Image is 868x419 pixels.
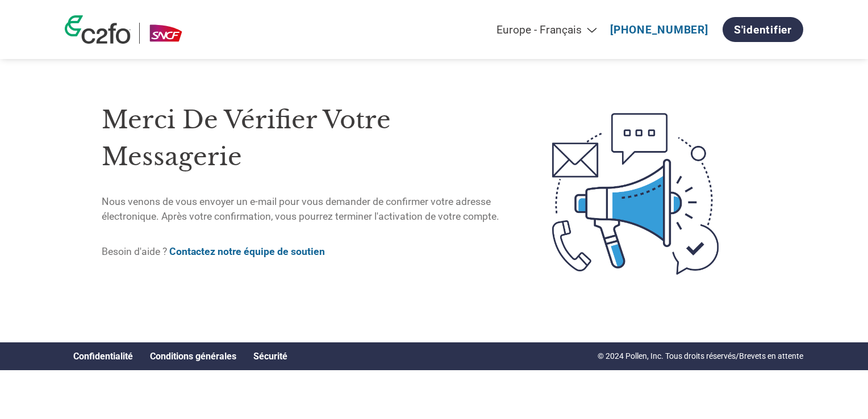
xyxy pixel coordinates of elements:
[723,17,803,42] a: S'identifier
[169,246,325,257] a: Contactez notre équipe de soutien
[73,351,133,362] a: Confidentialité
[150,351,236,362] a: Conditions générales
[610,23,708,36] a: [PHONE_NUMBER]
[102,244,504,259] p: Besoin d'aide ?
[504,93,766,295] img: open-email
[598,350,803,362] p: © 2024 Pollen, Inc. Tous droits réservés/Brevets en attente
[65,15,131,44] img: c2fo logo
[253,351,287,362] a: Sécurité
[102,102,504,175] h1: Merci de vérifier votre messagerie
[148,23,183,44] img: SNCF
[102,194,504,224] p: Nous venons de vous envoyer un e-mail pour vous demander de confirmer votre adresse électronique....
